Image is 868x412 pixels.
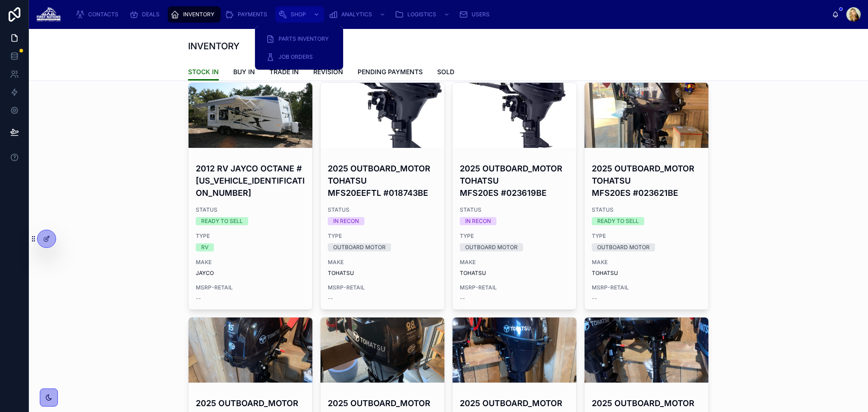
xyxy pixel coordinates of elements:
span: TOHATSU [460,270,569,277]
h4: 2025 OUTBOARD_MOTOR TOHATSU MFS20ES #023619BE [460,162,569,199]
div: tohatsu_20_hp_5530654d-08f1-46a1-ad6d-e2298796256d.jpg [453,83,576,148]
span: JOB ORDERS [278,53,313,61]
span: INVENTORY [183,11,214,18]
div: Imagen-de-WhatsApp-2025-07-31-a-las-15.36.18_940ff3e8-768x1024.jpg [321,317,444,383]
a: PAYMENTS [222,6,274,23]
span: STATUS [460,206,569,213]
span: MAKE [328,259,437,266]
span: MSRP-RETAIL [196,284,305,291]
span: CONTACTS [88,11,118,18]
a: JOB ORDERS [260,49,338,65]
h4: 2012 RV JAYCO OCTANE #[US_VEHICLE_IDENTIFICATION_NUMBER] [196,162,305,199]
div: Imagen-de-WhatsApp-2025-07-31-a-las-15.37.07_368f0a61-768x1024.jpg [585,83,708,148]
a: PARTS INVENTORY [260,31,338,47]
span: TYPE [328,232,437,240]
span: REVISION [313,67,343,76]
span: MSRP-RETAIL [460,284,569,291]
span: PARTS INVENTORY [278,35,329,43]
span: -- [460,295,465,302]
span: -- [196,295,201,302]
a: BUY IN [233,64,255,82]
a: 2025 OUTBOARD_MOTOR TOHATSU MFS20EEFTL #018743BESTATUSIN RECONTYPEOUTBOARD MOTORMAKETOHATSUMSRP-R... [320,82,445,310]
span: STATUS [196,206,305,213]
div: qjy0mzte53nteprs3ub7.jpg [189,83,312,148]
h4: 2025 OUTBOARD_MOTOR TOHATSU MFS20ES #023621BE [592,162,701,199]
span: PAYMENTS [238,11,267,18]
span: MAKE [460,259,569,266]
span: ANALYTICS [341,11,372,18]
div: OUTBOARD MOTOR [597,243,650,251]
span: SOLD [437,67,454,76]
a: ANALYTICS [326,6,390,23]
div: Imagen-de-WhatsApp-2025-07-31-a-las-15.41.13_54b58ee2-768x1024.jpg [189,317,312,383]
h1: INVENTORY [188,40,240,52]
span: STATUS [328,206,437,213]
span: DEALS [142,11,160,18]
div: OUTBOARD MOTOR [333,243,386,251]
span: MAKE [196,259,305,266]
a: SOLD [437,64,454,82]
span: STATUS [592,206,701,213]
span: TYPE [592,232,701,240]
a: PENDING PAYMENTS [358,64,423,82]
a: TRADE IN [269,64,299,82]
span: MAKE [592,259,701,266]
a: USERS [456,6,496,23]
span: TYPE [460,232,569,240]
span: -- [592,295,597,302]
span: PENDING PAYMENTS [358,67,423,76]
div: MFS20EEFTL-2.jpg [321,83,444,148]
div: READY TO SELL [597,217,639,225]
a: CONTACTS [73,6,125,23]
span: BUY IN [233,67,255,76]
a: LOGISTICS [392,6,454,23]
a: STOCK IN [188,64,219,81]
span: MSRP-RETAIL [592,284,701,291]
div: RV [201,243,208,251]
a: DEALS [127,6,166,23]
span: TRADE IN [269,67,299,76]
a: 2025 OUTBOARD_MOTOR TOHATSU MFS20ES #023619BESTATUSIN RECONTYPEOUTBOARD MOTORMAKETOHATSUMSRP-RETA... [452,82,577,310]
span: STOCK IN [188,67,219,76]
div: IN RECON [465,217,491,225]
span: LOGISTICS [407,11,436,18]
img: App logo [36,7,61,22]
span: -- [328,295,333,302]
span: USERS [472,11,490,18]
span: TYPE [196,232,305,240]
h4: 2025 OUTBOARD_MOTOR TOHATSU MFS20EEFTL #018743BE [328,162,437,199]
span: TOHATSU [592,270,701,277]
a: 2012 RV JAYCO OCTANE #[US_VEHICLE_IDENTIFICATION_NUMBER]STATUSREADY TO SELLTYPERVMAKEJAYCOMSRP-RE... [188,82,313,310]
a: INVENTORY [168,6,221,23]
a: 2025 OUTBOARD_MOTOR TOHATSU MFS20ES #023621BESTATUSREADY TO SELLTYPEOUTBOARD MOTORMAKETOHATSUMSRP... [584,82,709,310]
span: TOHATSU [328,270,437,277]
div: READY TO SELL [201,217,243,225]
span: SHOP [291,11,306,18]
div: Imagen-de-WhatsApp-2025-07-31-a-las-15.49.38_7e9a37a4-768x1024.jpg [585,317,708,383]
div: OUTBOARD MOTOR [465,243,518,251]
div: Imagen-de-WhatsApp-2025-07-31-a-las-16.05.17_53221b33-768x1024.jpg [453,317,576,383]
div: IN RECON [333,217,359,225]
a: SHOP [275,6,324,23]
div: scrollable content [68,5,832,24]
span: MSRP-RETAIL [328,284,437,291]
a: REVISION [313,64,343,82]
span: JAYCO [196,270,305,277]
